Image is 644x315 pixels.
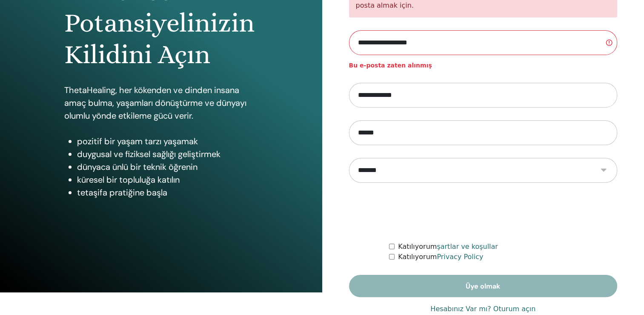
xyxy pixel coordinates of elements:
[77,186,258,199] li: tetaşifa pratiğine başla
[77,135,258,148] li: pozitif bir yaşam tarzı yaşamak
[398,252,483,262] label: Katılıyorum
[77,148,258,160] li: duygusal ve fiziksel sağlığı geliştirmek
[437,253,483,261] a: Privacy Policy
[349,62,432,69] strong: Bu e-posta zaten alınmış
[430,304,535,314] a: Hesabınız Var mı? Oturum açın
[77,173,258,186] li: küresel bir topluluğa katılın
[77,160,258,173] li: dünyaca ünlü bir teknik öğrenin
[437,242,498,251] a: şartlar ve koşullar
[398,242,498,252] label: Katılıyorum
[64,84,258,122] p: ThetaHealing, her kökenden ve dinden insana amaç bulma, yaşamları dönüştürme ve dünyayı olumlu yö...
[418,195,548,229] iframe: reCAPTCHA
